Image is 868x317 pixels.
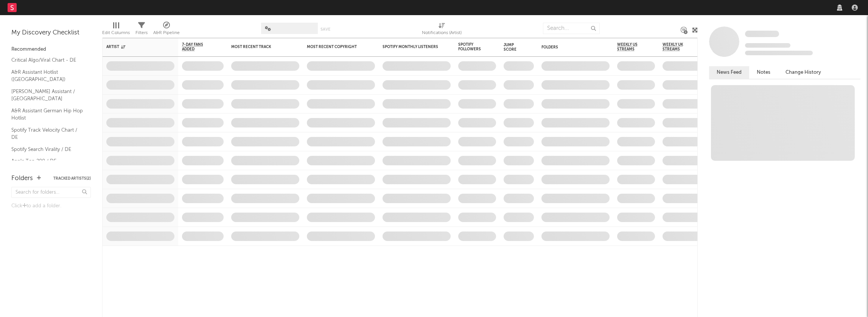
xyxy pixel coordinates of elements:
[422,19,462,41] div: Notifications (Artist)
[11,107,83,122] a: A&R Assistant German Hip Hop Hotlist
[504,43,523,52] div: Jump Score
[543,23,600,34] input: Search...
[11,145,83,154] a: Spotify Search Virality / DE
[617,42,644,51] span: Weekly US Streams
[102,28,130,37] div: Edit Columns
[153,28,180,37] div: A&R Pipeline
[663,42,691,51] span: Weekly UK Streams
[11,187,91,198] input: Search for folders...
[745,31,779,37] span: Some Artist
[11,87,83,103] a: [PERSON_NAME] Assistant / [GEOGRAPHIC_DATA]
[11,68,83,84] a: A&R Assistant Hotlist ([GEOGRAPHIC_DATA])
[383,45,439,49] div: Spotify Monthly Listeners
[307,45,364,49] div: Most Recent Copyright
[745,43,790,48] span: Tracking Since: [DATE]
[745,51,813,55] span: 0 fans last week
[745,30,779,38] a: Some Artist
[135,19,148,41] div: Filters
[182,42,212,51] span: 7-Day Fans Added
[11,126,83,141] a: Spotify Track Velocity Chart / DE
[709,66,749,79] button: News Feed
[11,28,91,37] div: My Discovery Checklist
[422,28,462,37] div: Notifications (Artist)
[749,66,778,79] button: Notes
[541,45,598,50] div: Folders
[778,66,829,79] button: Change History
[11,157,83,165] a: Apple Top 200 / DE
[320,27,330,31] button: Save
[11,174,33,183] div: Folders
[102,19,130,41] div: Edit Columns
[53,177,91,180] button: Tracked Artists(2)
[231,45,288,49] div: Most Recent Track
[11,202,91,211] div: Click to add a folder.
[153,19,180,41] div: A&R Pipeline
[135,28,148,37] div: Filters
[458,42,485,51] div: Spotify Followers
[11,56,83,64] a: Critical Algo/Viral Chart - DE
[106,45,163,49] div: Artist
[11,45,91,54] div: Recommended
